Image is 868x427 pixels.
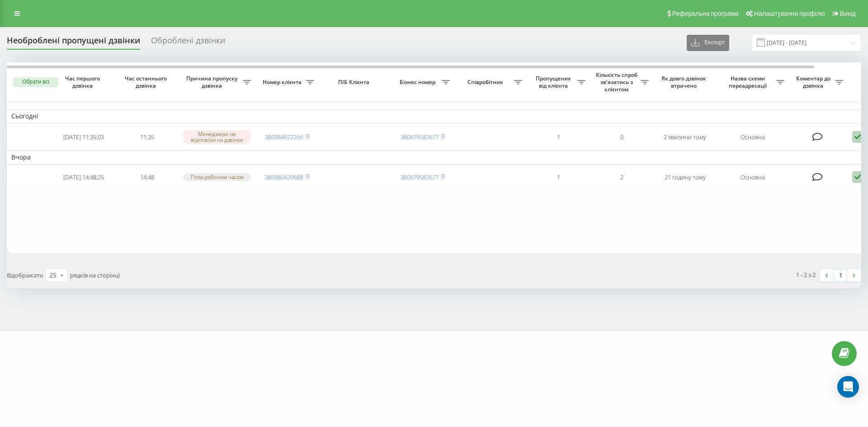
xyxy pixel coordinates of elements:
span: Вихід [840,10,856,17]
a: 380979587677 [401,133,439,141]
td: 1 [527,166,590,188]
div: Необроблені пропущені дзвінки [7,36,140,50]
span: Час останнього дзвінка [123,75,171,89]
span: Бізнес номер [396,79,442,86]
button: Обрати всі [13,77,58,87]
td: Основна [717,166,789,188]
td: 1 [527,125,590,149]
td: 21 годину тому [653,166,717,188]
span: Реферальна програма [672,10,739,17]
span: ПІБ Клієнта [326,79,383,86]
td: 11:35 [115,125,179,149]
span: Назва схеми переадресації [721,75,776,89]
span: Пропущених від клієнта [531,75,577,89]
span: Відображати [7,271,43,279]
button: Експорт [687,35,729,51]
a: 380979587677 [401,173,439,181]
span: Як довго дзвінок втрачено [660,75,709,89]
span: рядків на сторінці [70,271,120,279]
a: 380984972266 [265,133,303,141]
td: 0 [590,125,653,149]
div: Менеджери не відповіли на дзвінок [183,130,251,144]
span: Коментар до дзвінка [793,75,835,89]
span: Час першого дзвінка [59,75,108,89]
span: Співробітник [459,79,514,86]
td: [DATE] 11:35:03 [52,125,115,149]
div: 25 [49,271,57,280]
td: 14:48 [115,166,179,188]
span: Номер клієнта [260,79,306,86]
td: 2 [590,166,653,188]
span: Кількість спроб зв'язатись з клієнтом [594,71,641,93]
span: Причина пропуску дзвінка [183,75,243,89]
div: 1 - 2 з 2 [796,270,816,279]
span: Налаштування профілю [754,10,825,17]
td: [DATE] 14:48:25 [52,166,115,188]
div: Оброблені дзвінки [151,36,225,50]
a: 1 [834,269,847,282]
div: Open Intercom Messenger [837,376,859,398]
a: 380980429688 [265,173,303,181]
div: Поза робочим часом [183,173,251,181]
td: 2 хвилини тому [653,125,717,149]
td: Основна [717,125,789,149]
